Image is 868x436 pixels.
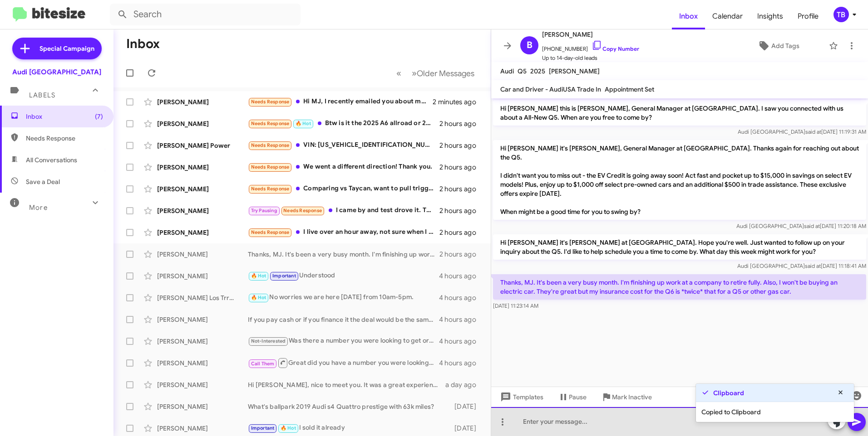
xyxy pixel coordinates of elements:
button: Add Tags [732,38,824,54]
span: [DATE] 11:23:14 AM [493,302,538,309]
span: Insights [750,3,790,29]
div: 4 hours ago [439,358,483,368]
div: If you pay cash or if you finance it the deal would be the same. [248,315,439,324]
span: Needs Response [251,99,290,105]
div: We went a different direction! Thank you. [248,162,439,172]
span: Audi [500,67,514,75]
p: Hi [PERSON_NAME] it's [PERSON_NAME], General Manager at [GEOGRAPHIC_DATA]. Thanks again for reach... [493,140,866,220]
nav: Page navigation example [391,64,480,82]
span: » [412,68,417,79]
div: 2 hours ago [439,228,483,237]
span: Needs Response [251,142,290,148]
span: 🔥 Hot [281,425,296,431]
span: 🔥 Hot [251,295,266,300]
span: Car and Driver - AudiUSA Trade In [500,85,601,93]
div: I sold it already [248,423,450,433]
span: Needs Response [26,134,103,143]
button: Previous [391,64,407,82]
span: Inbox [26,112,103,121]
span: Audi [GEOGRAPHIC_DATA] [DATE] 11:19:31 AM [738,128,866,135]
div: 2 hours ago [439,119,483,128]
strong: Clipboard [713,388,744,397]
div: Hi [PERSON_NAME], nice to meet you. It was a great experience and I owe [PERSON_NAME] a follow-up... [248,380,445,389]
div: [PERSON_NAME] [157,97,248,107]
span: Audi [GEOGRAPHIC_DATA] [DATE] 11:18:41 AM [737,262,866,269]
div: Was there a number you were looking to get or it? [248,336,439,346]
div: 2 minutes ago [433,97,483,107]
div: Thanks, MJ. It's been a very busy month. I'm finishing up work at a company to retire fully. Also... [248,250,439,259]
div: 4 hours ago [439,271,483,281]
span: Important [272,273,296,279]
div: Understood [248,271,439,281]
div: 2 hours ago [439,184,483,194]
div: I came by and test drove it. The salesman I drove with said there wasn't much negotiation on pric... [248,205,439,216]
span: All Conversations [26,155,77,165]
span: Needs Response [251,186,290,192]
div: Btw is it the 2025 A6 allroad or 2026? [248,118,439,129]
span: [PERSON_NAME] [549,67,600,75]
div: [PERSON_NAME] [157,119,248,128]
p: Hi [PERSON_NAME] this is [PERSON_NAME], General Manager at [GEOGRAPHIC_DATA]. I saw you connected... [493,100,866,126]
a: Copy Number [592,45,639,52]
span: Labels [29,91,55,99]
span: Needs Response [251,229,290,235]
span: Needs Response [251,164,290,170]
a: Inbox [672,3,705,29]
button: Templates [491,389,551,405]
div: 2 hours ago [439,250,483,259]
div: [PERSON_NAME] [157,163,248,172]
span: Audi [GEOGRAPHIC_DATA] [DATE] 11:20:18 AM [736,223,866,229]
span: « [396,68,401,79]
div: Great did you have a number you were looking to get for it? [248,357,439,368]
span: Needs Response [283,208,322,213]
p: Hi [PERSON_NAME] it's [PERSON_NAME] at [GEOGRAPHIC_DATA]. Hope you're well. Just wanted to follow... [493,234,866,260]
button: Next [406,64,480,82]
h1: Inbox [126,37,160,51]
span: Q5 [518,67,527,75]
div: [DATE] [450,424,483,433]
div: [PERSON_NAME] [157,228,248,237]
div: [PERSON_NAME] [157,424,248,433]
span: Templates [498,389,543,405]
span: 🔥 Hot [251,273,266,279]
div: [PERSON_NAME] Los Trrenas [157,293,248,302]
div: [PERSON_NAME] [157,315,248,324]
div: Audi [GEOGRAPHIC_DATA] [12,68,101,77]
button: Pause [551,389,594,405]
div: 2 hours ago [439,163,483,172]
div: I live over an hour away, not sure when I can make it your way [248,227,439,237]
span: Older Messages [417,68,474,78]
span: 2025 [530,67,545,75]
div: [PERSON_NAME] [157,184,248,194]
span: Pause [569,389,587,405]
div: Copied to Clipboard [696,402,854,422]
div: Hi MJ, I recently emailed you about my refund for my prepaid maintenance and extended warrant. Ca... [248,97,433,107]
div: [PERSON_NAME] [157,206,248,215]
span: Up to 14-day-old leads [542,53,639,63]
div: What's ballpark 2019 Audi s4 Quattro prestige with 63k miles? [248,402,450,411]
span: Mark Inactive [612,389,652,405]
div: 2 hours ago [439,206,483,215]
div: 4 hours ago [439,315,483,324]
div: 4 hours ago [439,337,483,346]
span: said at [804,223,820,229]
p: Thanks, MJ. It's been a very busy month. I'm finishing up work at a company to retire fully. Also... [493,274,866,300]
div: a day ago [445,380,483,389]
span: Save a Deal [26,177,60,186]
span: said at [805,262,821,269]
button: TB [826,7,858,22]
a: Special Campaign [12,38,102,59]
div: TB [833,7,849,22]
input: Search [110,4,301,25]
span: Add Tags [771,38,799,54]
a: Calendar [705,3,750,29]
span: 🔥 Hot [296,121,311,126]
a: Profile [790,3,826,29]
button: Mark Inactive [594,389,659,405]
div: [PERSON_NAME] Power [157,141,248,150]
span: B [527,38,533,53]
span: Call Them [251,361,275,367]
div: VIN: [US_VEHICLE_IDENTIFICATION_NUMBER] Audi code: AJ80FA59 What's going on with this one? I inqu... [248,140,439,150]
